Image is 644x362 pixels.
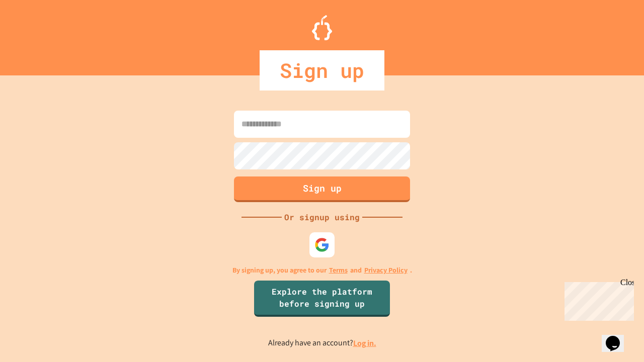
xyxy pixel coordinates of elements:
[260,50,384,90] div: Sign up
[232,265,412,276] p: By signing up, you agree to our and .
[312,15,332,40] img: Logo.svg
[560,278,634,321] iframe: chat widget
[314,237,330,252] img: google-icon.svg
[4,4,69,64] div: Chat with us now!Close
[282,211,362,223] div: Or signup using
[364,265,408,276] a: Privacy Policy
[602,322,634,352] iframe: chat widget
[353,338,376,348] a: Log in.
[234,176,410,202] button: Sign up
[268,337,376,349] p: Already have an account?
[329,265,348,276] a: Terms
[254,281,390,317] a: Explore the platform before signing up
